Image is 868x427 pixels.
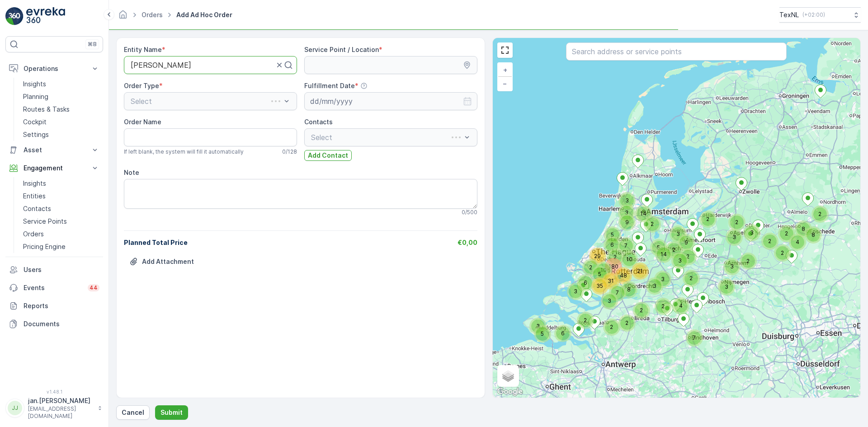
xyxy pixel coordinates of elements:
div: 10 [597,263,602,269]
div: 7 [619,239,633,253]
div: 10 [623,253,628,258]
div: 5 [536,327,549,341]
div: 6 [556,327,561,332]
p: Insights [23,80,46,89]
div: 3 [656,272,670,286]
span: Add Ad Hoc Order [175,10,234,19]
div: 4 [791,235,804,249]
div: 2 [667,243,673,249]
p: Operations [24,64,85,73]
div: 2 [620,316,634,330]
a: Contacts [19,202,103,215]
div: 2 [646,217,651,223]
span: − [503,80,507,87]
div: 5 [652,241,665,254]
div: 3 [569,285,574,290]
a: Insights [19,78,103,90]
div: 3 [603,294,616,308]
p: Routes & Tasks [23,105,70,114]
div: 3 [745,226,750,231]
div: 2 [776,246,789,260]
p: Add Attachment [142,257,194,266]
p: TexNL [779,10,799,19]
div: 6 [556,327,570,340]
div: 8 [622,283,636,296]
span: v 1.48.1 [5,389,103,394]
div: 2 [609,250,622,264]
div: 2 [763,235,769,240]
a: Open this area in Google Maps (opens a new window) [495,386,525,398]
div: 29 [591,249,604,263]
div: 7 [611,286,624,300]
div: 2 [635,304,640,309]
p: Settings [23,130,49,139]
p: Planning [23,92,48,101]
div: 2 [681,250,687,255]
button: Submit [155,405,188,420]
div: 2 [681,250,695,263]
div: 3 [673,254,687,267]
button: Asset [5,141,103,159]
a: Cockpit [19,116,103,128]
p: Add Contact [308,151,348,160]
label: Order Type [124,82,159,89]
div: 3 [725,260,739,273]
div: 2 [730,216,736,221]
div: 3 [620,206,625,211]
div: 2 [701,212,707,218]
div: 6 [605,238,611,244]
div: 5 [536,327,541,333]
div: 2 [684,272,698,285]
div: 2 [609,250,614,256]
div: 3 [656,272,661,278]
p: Engagement [24,164,85,173]
div: 2 [635,304,648,317]
p: 44 [90,284,98,291]
div: 7 [688,331,693,337]
span: + [503,66,507,74]
label: Fulfillment Date [304,82,355,89]
a: Zoom Out [498,77,512,90]
div: 4 [674,299,688,313]
label: Entity Name [124,46,162,53]
a: Pricing Engine [19,240,103,253]
a: Zoom In [498,63,512,77]
div: 2 [813,207,819,213]
div: 29 [591,249,596,255]
input: dd/mm/yyyy [304,92,477,110]
div: 2 [584,261,590,266]
div: 3 [648,279,653,285]
button: JJjan.[PERSON_NAME][EMAIL_ADDRESS][DOMAIN_NAME] [5,396,103,420]
div: 10 [623,253,636,266]
a: Users [5,261,103,279]
p: Contacts [23,204,51,213]
div: 2 [701,212,715,226]
input: Search address or service points [566,42,787,61]
a: Service Points [19,215,103,228]
img: logo_light-DOdMpM7g.png [26,7,65,25]
div: 3 [673,254,679,259]
img: logo [5,7,24,25]
div: 6 [605,238,619,252]
div: 3 [648,279,661,293]
div: 2 [656,300,662,305]
p: Entities [23,192,46,201]
div: 31 [604,274,609,280]
p: Asset [24,145,85,155]
div: 9 [679,236,693,249]
a: Documents [5,315,103,333]
p: Orders [23,230,44,239]
div: 2 [730,216,744,229]
a: View Fullscreen [498,43,512,57]
a: Entities [19,190,103,202]
span: €0,00 [458,239,477,246]
a: Layers [498,366,518,386]
div: 7 [619,239,625,244]
div: 8 [807,228,820,242]
span: If left blank, the system will fill it automatically [124,148,244,155]
div: 4 [674,299,679,305]
p: Documents [24,319,99,328]
p: Reports [24,301,99,310]
p: Submit [160,408,183,417]
div: 2 [584,261,598,274]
